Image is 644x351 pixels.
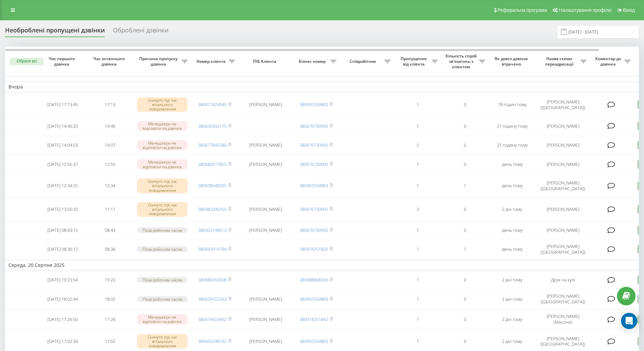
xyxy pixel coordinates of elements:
[488,290,536,308] td: 2 дні тому
[137,159,188,169] div: Менеджери не відповіли на дзвінок
[238,136,292,154] td: [PERSON_NAME]
[488,117,536,135] td: 21 годину тому
[198,227,226,233] a: 380503748613
[137,202,188,217] div: Скинуто під час вітального повідомлення
[137,97,188,112] div: Скинуто під час вітального повідомлення
[494,56,530,67] span: Як довго дзвінок втрачено
[198,182,226,189] a: 380508548325
[441,272,488,288] td: 0
[621,313,637,329] div: Open Intercom Messenger
[536,222,590,239] td: [PERSON_NAME]
[86,175,134,197] td: 12:34
[488,155,536,173] td: день тому
[86,290,134,308] td: 18:02
[300,101,328,107] a: 380992559883
[536,117,590,135] td: [PERSON_NAME]
[300,316,328,322] a: 380974251842
[198,161,226,167] a: 380680077855
[86,240,134,259] td: 08:36
[300,246,328,252] a: 380974251826
[244,59,287,64] span: ПІБ Клієнта
[86,136,134,154] td: 14:07
[445,53,479,69] span: Кількість спроб зв'язатись з клієнтом
[394,310,441,329] td: 1
[536,198,590,221] td: [PERSON_NAME]
[39,198,86,221] td: [DATE] 13:50:20
[394,155,441,173] td: 1
[300,296,328,302] a: 380992559883
[137,121,188,131] div: Менеджери не відповіли на дзвінок
[86,155,134,173] td: 12:55
[488,310,536,329] td: 2 дні тому
[86,117,134,135] td: 14:46
[300,161,328,167] a: 380676730900
[137,178,188,193] div: Скинуто під час вітального повідомлення
[86,272,134,288] td: 19:23
[300,206,328,212] a: 380676730900
[300,338,328,344] a: 380992559883
[441,117,488,135] td: 0
[44,56,81,67] span: Час першого дзвінка
[39,290,86,308] td: [DATE] 18:02:44
[86,222,134,239] td: 08:43
[238,155,292,173] td: [PERSON_NAME]
[441,290,488,308] td: 0
[39,175,86,197] td: [DATE] 12:34:25
[137,296,188,302] div: Поза робочим часом
[394,290,441,308] td: 1
[394,222,441,239] td: 1
[536,94,590,116] td: [PERSON_NAME] ([GEOGRAPHIC_DATA])
[488,175,536,197] td: день тому
[498,7,547,13] span: Реферальна програма
[300,142,328,148] a: 380676730900
[488,222,536,239] td: день тому
[198,338,226,344] a: 380663248192
[39,155,86,173] td: [DATE] 12:55:37
[92,56,128,67] span: Час останнього дзвінка
[441,222,488,239] td: 0
[137,140,188,150] div: Менеджери не відповіли на дзвінок
[441,240,488,259] td: 1
[113,27,168,37] div: Оброблені дзвінки
[86,198,134,221] td: 11:11
[137,334,188,349] div: Скинуто під час вітального повідомлення
[536,272,590,288] td: Друк на кулі
[343,59,384,64] span: Співробітник
[137,56,182,67] span: Причина пропуску дзвінка
[394,175,441,197] td: 1
[593,56,624,67] span: Коментар до дзвінка
[137,246,188,252] div: Поза робочим часом
[441,94,488,116] td: 0
[559,7,612,13] span: Налаштування профілю
[198,277,226,283] a: 380980450608
[488,94,536,116] td: 18 годин тому
[296,59,330,64] span: Бізнес номер
[198,206,226,212] a: 380982090255
[394,117,441,135] td: 1
[39,94,86,116] td: [DATE] 17:13:45
[137,314,188,324] div: Менеджери не відповіли на дзвінок
[238,94,292,116] td: [PERSON_NAME]
[10,58,44,65] button: Обрати всі
[39,117,86,135] td: [DATE] 14:46:20
[198,123,226,129] a: 380635933175
[488,240,536,259] td: день тому
[137,277,188,283] div: Поза робочим часом
[394,94,441,116] td: 1
[441,310,488,329] td: 0
[39,136,86,154] td: [DATE] 14:04:03
[39,222,86,239] td: [DATE] 08:43:15
[488,136,536,154] td: 21 годину тому
[441,198,488,221] td: 0
[300,182,328,189] a: 380992559883
[39,272,86,288] td: [DATE] 19:23:54
[238,222,292,239] td: [PERSON_NAME]
[238,198,292,221] td: [PERSON_NAME]
[300,123,328,129] a: 380676730900
[5,27,105,37] div: Необроблені пропущені дзвінки
[86,310,134,329] td: 17:26
[397,56,432,67] span: Пропущених від клієнта
[39,310,86,329] td: [DATE] 17:26:50
[536,290,590,308] td: [PERSON_NAME] ([GEOGRAPHIC_DATA])
[39,240,86,259] td: [DATE] 08:36:12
